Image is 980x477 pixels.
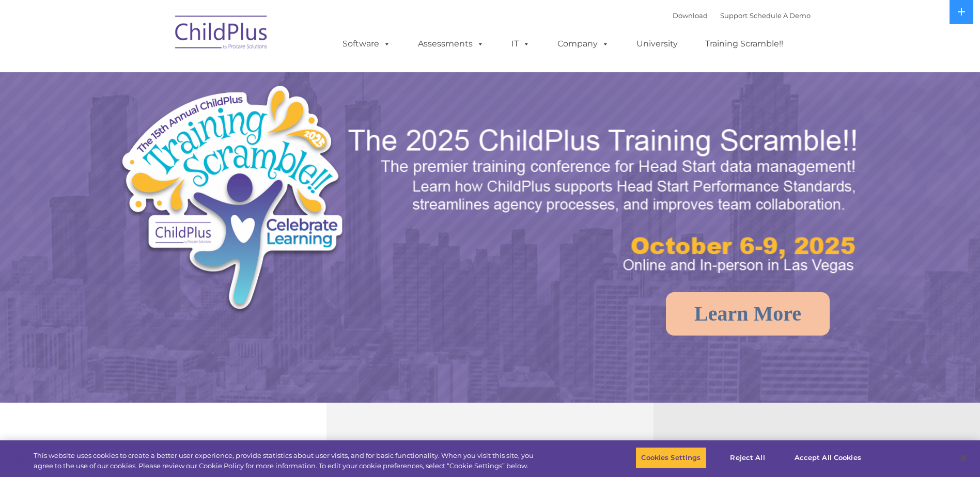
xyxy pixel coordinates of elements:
a: Learn More [666,292,830,336]
a: Assessments [408,34,494,54]
a: Software [332,34,401,54]
a: Schedule A Demo [750,11,811,20]
a: IT [501,34,540,54]
button: Reject All [715,447,780,469]
img: ChildPlus by Procare Solutions [170,8,273,60]
a: University [626,34,688,54]
a: Company [547,34,619,54]
button: Close [952,447,975,469]
a: Download [673,11,708,20]
button: Accept All Cookies [789,447,867,469]
a: Support [720,11,748,20]
button: Cookies Settings [635,447,706,469]
font: | [673,11,811,20]
a: Training Scramble!! [695,34,794,54]
div: This website uses cookies to create a better user experience, provide statistics about user visit... [34,451,539,471]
